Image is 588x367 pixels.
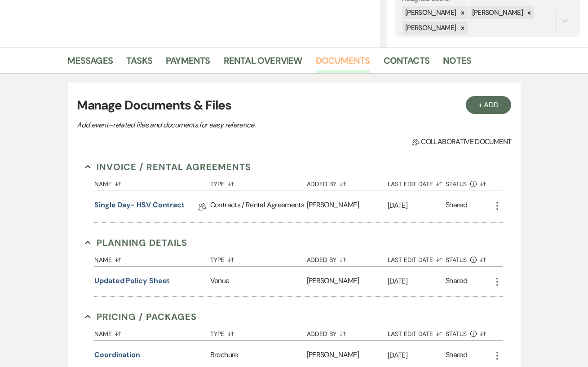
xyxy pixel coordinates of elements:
div: Contracts / Rental Agreements [210,191,307,222]
button: Status [446,249,492,267]
button: Planning Details [85,236,187,249]
a: Notes [443,53,471,73]
div: [PERSON_NAME] [307,267,388,296]
div: [PERSON_NAME] [469,6,525,19]
button: Name [94,323,210,341]
p: Add event–related files and documents for easy reference. [77,119,391,131]
div: Shared [446,275,467,288]
button: Name [94,249,210,267]
h3: Manage Documents & Files [77,96,512,115]
button: Pricing / Packages [85,310,197,323]
a: Tasks [126,53,152,73]
div: Venue [210,267,307,296]
div: [PERSON_NAME] [402,6,458,19]
button: Type [210,174,307,191]
p: [DATE] [388,200,446,211]
button: Updated Policy Sheet [94,275,170,286]
div: Shared [446,350,467,362]
span: Status [446,331,467,337]
button: Type [210,249,307,267]
span: Status [446,181,467,187]
span: Status [446,257,467,263]
button: + Add [466,96,512,114]
div: [PERSON_NAME] [307,191,388,222]
a: Single Day- HSV Contract [94,200,185,214]
a: Payments [166,53,210,73]
button: Last Edit Date [388,323,446,341]
a: Contacts [384,53,430,73]
span: Collaborative document [412,136,511,147]
a: Documents [316,53,370,73]
button: Invoice / Rental Agreements [85,160,251,174]
div: [PERSON_NAME] [402,22,458,35]
p: [DATE] [388,350,446,361]
a: Rental Overview [224,53,302,73]
button: Status [446,174,492,191]
button: Last Edit Date [388,174,446,191]
div: Shared [446,200,467,214]
button: Added By [307,249,388,267]
button: Added By [307,174,388,191]
p: [DATE] [388,275,446,287]
button: Last Edit Date [388,249,446,267]
button: Name [94,174,210,191]
button: Coordination [94,350,140,360]
button: Added By [307,323,388,341]
a: Messages [68,53,113,73]
button: Status [446,323,492,341]
button: Type [210,323,307,341]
